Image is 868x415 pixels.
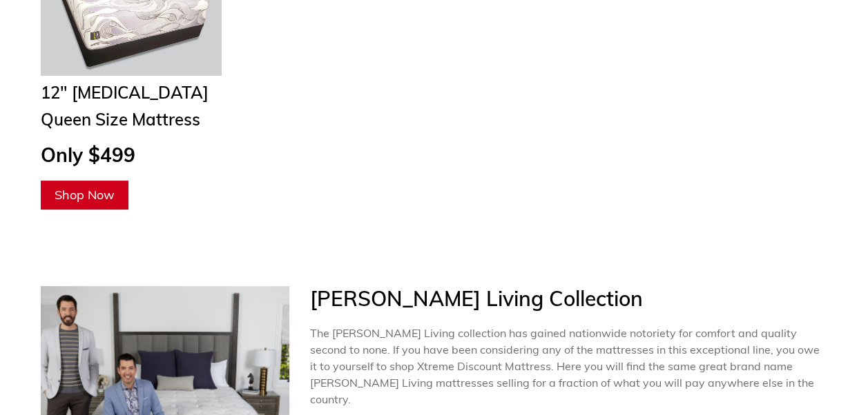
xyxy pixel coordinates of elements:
[55,187,115,203] span: Shop Now
[310,326,820,406] span: The [PERSON_NAME] Living collection has gained nationwide notoriety for comfort and quality secon...
[41,109,200,130] span: Queen Size Mattress
[310,285,643,312] span: [PERSON_NAME] Living Collection
[41,143,135,167] span: Only $499
[41,181,128,210] a: Shop Now
[41,82,209,103] span: 12" [MEDICAL_DATA]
